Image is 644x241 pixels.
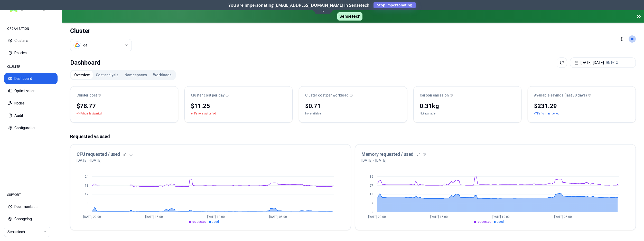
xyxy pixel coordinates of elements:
tspan: 0 [371,210,373,214]
button: Dashboard [4,73,58,84]
div: qa [83,43,87,48]
div: $0.71 [305,102,400,110]
button: Clusters [4,35,58,46]
div: $231.29 [534,102,629,110]
div: $11.25 [191,102,286,110]
tspan: 18 [85,184,88,187]
button: Workloads [150,71,175,79]
p: +44% from last period [191,111,216,116]
span: used [212,220,219,224]
div: Not available [305,111,321,116]
button: Namespaces [122,71,150,79]
span: Sensetech [337,12,362,21]
h1: Cluster [70,27,132,35]
button: Changelog [4,213,58,225]
button: Configuration [4,122,58,133]
div: Carbon emission [420,93,515,98]
div: Cluster cost per workload [305,93,400,98]
p: +79% from last period [534,111,559,116]
tspan: 18 [370,192,373,196]
h3: Memory requested / used [361,151,414,158]
button: Policies [4,47,58,59]
tspan: 36 [370,175,373,178]
span: used [497,220,504,224]
div: $78.77 [77,102,172,110]
tspan: [DATE] 20:00 [83,215,101,219]
button: Documentation [4,201,58,212]
tspan: [DATE] 05:00 [269,215,287,219]
button: Nodes [4,98,58,109]
tspan: 24 [85,175,89,178]
tspan: 27 [370,184,373,187]
div: Cluster cost [77,93,172,98]
div: 0.31 kg [420,102,515,110]
p: [DATE] - [DATE] [77,158,101,163]
tspan: [DATE] 20:00 [368,215,386,219]
div: CLUSTER [4,62,58,72]
button: Cost analysis [93,71,122,79]
tspan: [DATE] 05:00 [554,215,572,219]
h3: CPU requested / used [77,151,120,158]
div: SUPPORT [4,190,58,200]
div: Available savings (last 30 days) [534,93,629,98]
tspan: 0 [87,210,88,214]
tspan: [DATE] 15:00 [430,215,448,219]
button: Optimization [4,85,58,97]
tspan: [DATE] 10:00 [492,215,510,219]
tspan: 9 [371,201,373,205]
span: requested [192,220,207,224]
img: gcp [75,43,80,48]
div: Not available [420,111,435,116]
tspan: 6 [87,201,88,205]
div: Cluster cost per day [191,93,286,98]
p: +44% from last period [77,111,102,116]
div: Dashboard [70,57,100,68]
tspan: [DATE] 10:00 [207,215,225,219]
span: requested [477,220,491,224]
div: ORGANISATION [4,24,58,34]
button: Audit [4,110,58,121]
button: Select a value [70,39,132,51]
p: Requested vs used [70,133,636,140]
button: Overview [71,71,93,79]
button: [DATE]-[DATE]GMT+12 [570,57,636,68]
span: GMT+12 [606,61,618,65]
p: [DATE] - [DATE] [361,158,386,163]
tspan: [DATE] 15:00 [145,215,163,219]
tspan: 12 [85,192,88,196]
